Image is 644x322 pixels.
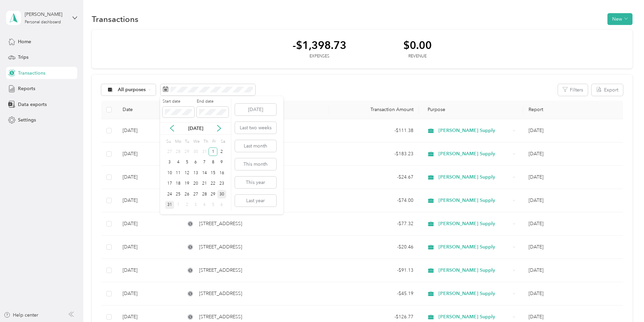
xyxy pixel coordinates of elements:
[174,180,183,188] div: 18
[4,312,38,319] button: Help center
[235,122,276,134] button: Last two weeks
[438,220,510,227] span: [PERSON_NAME] Supply
[199,243,242,251] span: [STREET_ADDRESS]
[335,313,413,321] div: - $126.77
[117,212,180,236] td: [DATE]
[165,180,174,188] div: 17
[329,101,419,119] th: Transaction Amount
[191,201,200,209] div: 3
[293,53,346,59] div: Expenses
[209,158,217,167] div: 8
[183,169,191,177] div: 12
[165,158,174,167] div: 3
[174,137,181,146] div: Mo
[220,137,226,146] div: Sa
[293,39,346,51] div: -$1,398.73
[200,169,209,177] div: 14
[199,313,242,321] span: [STREET_ADDRESS]
[174,169,183,177] div: 11
[211,137,217,146] div: Fr
[192,137,200,146] div: We
[335,173,413,181] div: - $24.67
[335,220,413,227] div: - $77.32
[235,195,276,207] button: Last year
[92,16,138,23] h1: Transactions
[424,107,446,112] span: Purpose
[200,201,209,209] div: 4
[523,142,623,166] td: Jul 2025
[209,180,217,188] div: 22
[438,267,510,274] span: [PERSON_NAME] Supply
[209,147,217,156] div: 1
[163,99,194,105] label: Start date
[523,101,623,119] th: Report
[117,189,180,212] td: [DATE]
[335,267,413,274] div: - $91.13
[209,169,217,177] div: 15
[335,127,413,134] div: - $111.38
[438,127,510,134] span: [PERSON_NAME] Supply
[191,147,200,156] div: 30
[438,290,510,297] span: [PERSON_NAME] Supply
[523,189,623,212] td: Jul 2025
[117,166,180,189] td: [DATE]
[235,158,276,170] button: This month
[523,259,623,282] td: Jun 2025
[438,150,510,158] span: [PERSON_NAME] Supply
[117,282,180,305] td: [DATE]
[183,201,191,209] div: 2
[183,158,191,167] div: 5
[165,201,174,209] div: 31
[199,290,242,297] span: [STREET_ADDRESS]
[199,267,242,274] span: [STREET_ADDRESS]
[335,150,413,158] div: - $183.23
[335,243,413,251] div: - $20.46
[523,212,623,236] td: Jun 2025
[183,180,191,188] div: 19
[200,190,209,198] div: 28
[592,84,623,96] button: Export
[197,99,229,105] label: End date
[165,190,174,198] div: 24
[217,158,226,167] div: 9
[438,243,510,251] span: [PERSON_NAME] Supply
[18,70,45,77] span: Transactions
[217,180,226,188] div: 23
[523,282,623,305] td: Jun 2025
[438,313,510,321] span: [PERSON_NAME] Supply
[217,147,226,156] div: 2
[18,116,36,124] span: Settings
[335,290,413,297] div: - $45.19
[403,39,432,51] div: $0.00
[202,137,209,146] div: Th
[174,147,183,156] div: 28
[438,197,510,204] span: [PERSON_NAME] Supply
[217,201,226,209] div: 6
[118,87,146,92] span: All purposes
[117,119,180,142] td: [DATE]
[217,190,226,198] div: 30
[200,180,209,188] div: 21
[191,180,200,188] div: 20
[235,177,276,188] button: This year
[209,201,217,209] div: 5
[523,166,623,189] td: Jul 2025
[438,173,510,181] span: [PERSON_NAME] Supply
[174,201,183,209] div: 1
[199,220,242,227] span: [STREET_ADDRESS]
[235,140,276,152] button: Last month
[191,158,200,167] div: 6
[200,158,209,167] div: 7
[25,11,67,18] div: [PERSON_NAME]
[191,190,200,198] div: 27
[606,284,644,322] iframe: Everlance-gr Chat Button Frame
[209,190,217,198] div: 29
[183,147,191,156] div: 29
[165,169,174,177] div: 10
[403,53,432,59] div: Revenue
[335,197,413,204] div: - $74.00
[25,20,61,24] div: Personal dashboard
[117,236,180,259] td: [DATE]
[184,137,190,146] div: Tu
